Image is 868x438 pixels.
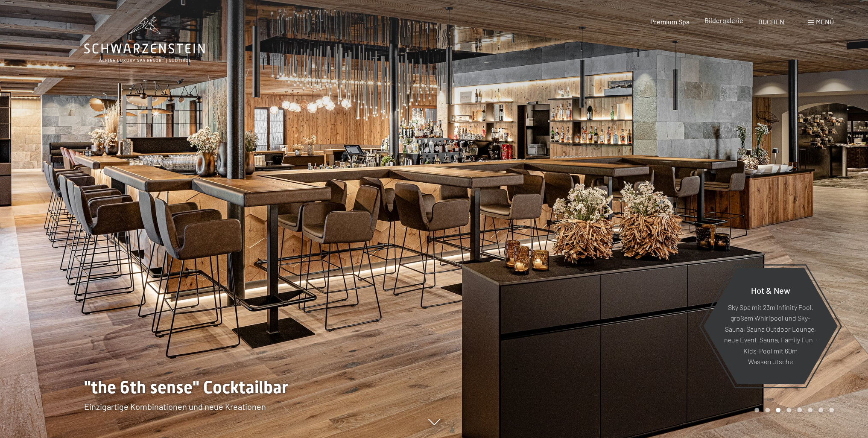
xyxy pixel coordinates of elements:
[724,301,817,367] p: Sky Spa mit 23m Infinity Pool, großem Whirlpool und Sky-Sauna, Sauna Outdoor Lounge, neue Event-S...
[751,408,834,412] div: Carousel Pagination
[808,408,812,412] div: Carousel Page 6
[754,408,759,412] div: Carousel Page 1
[703,267,838,385] a: Hot & New Sky Spa mit 23m Infinity Pool, großem Whirlpool und Sky-Sauna, Sauna Outdoor Lounge, ne...
[650,18,689,26] a: Premium Spa
[829,408,834,412] div: Carousel Page 8
[758,18,784,26] a: BUCHEN
[704,16,743,24] a: Bildergalerie
[786,408,791,412] div: Carousel Page 4
[816,18,834,26] span: Menü
[797,408,802,412] div: Carousel Page 5
[765,408,770,412] div: Carousel Page 2
[776,408,780,412] div: Carousel Page 3 (Current Slide)
[818,408,823,412] div: Carousel Page 7
[751,285,790,295] span: Hot & New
